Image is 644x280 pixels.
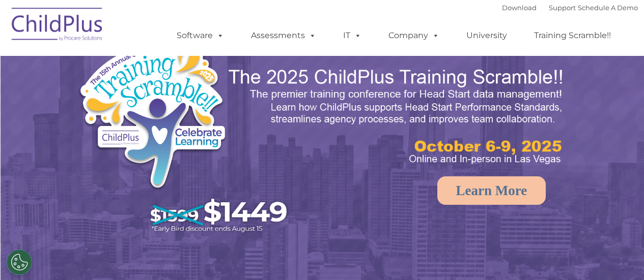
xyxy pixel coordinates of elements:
a: Support [549,4,576,12]
a: Download [502,4,537,12]
a: IT [333,25,372,46]
img: ChildPlus by Procare Solutions [7,1,108,51]
a: Schedule A Demo [578,4,638,12]
a: Training Scramble!! [524,25,621,46]
font: | [502,4,638,12]
button: Cookies Settings [7,250,32,275]
a: University [456,25,517,46]
a: Assessments [241,25,326,46]
a: Learn More [437,176,546,205]
a: Company [378,25,450,46]
a: Software [166,25,234,46]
